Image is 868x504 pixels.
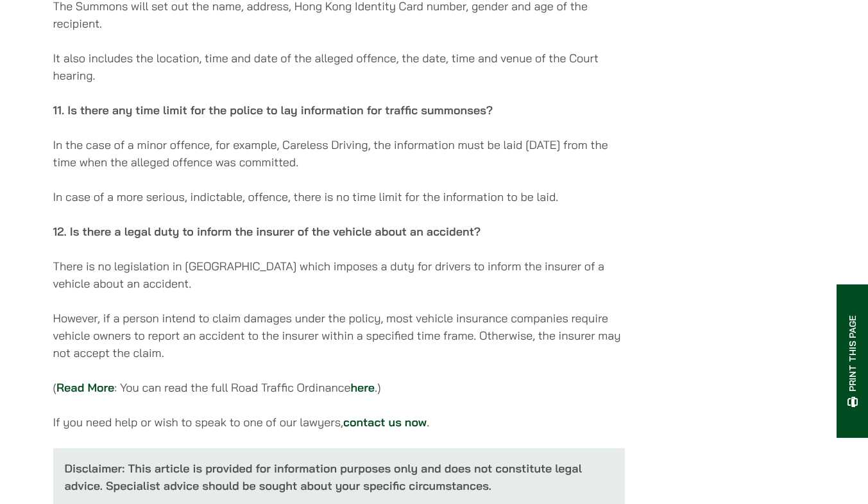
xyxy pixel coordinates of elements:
strong: 12. Is there a legal duty to inform the insurer of the vehicle about an accident? [53,224,481,239]
strong: Disclaimer: This article is provided for information purposes only and does not constitute legal ... [65,461,582,493]
p: If you need help or wish to speak to one of our lawyers, . [53,413,625,431]
strong: 11. Is there any time limit for the police to lay information for traffic summonses? [53,103,493,117]
p: In case of a more serious, indictable, offence, there is no time limit for the information to be ... [53,188,625,205]
a: here [350,380,375,395]
p: In the case of a minor offence, for example, Careless Driving, the information must be laid [DATE... [53,136,625,171]
p: It also includes the location, time and date of the alleged offence, the date, time and venue of ... [53,49,625,84]
a: Read More [56,380,114,395]
p: ( : You can read the full Road Traffic Ordinance .) [53,379,625,396]
p: There is no legislation in [GEOGRAPHIC_DATA] which imposes a duty for drivers to inform the insur... [53,257,625,292]
a: contact us now [343,415,427,430]
p: However, if a person intend to claim damages under the policy, most vehicle insurance companies r... [53,309,625,361]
